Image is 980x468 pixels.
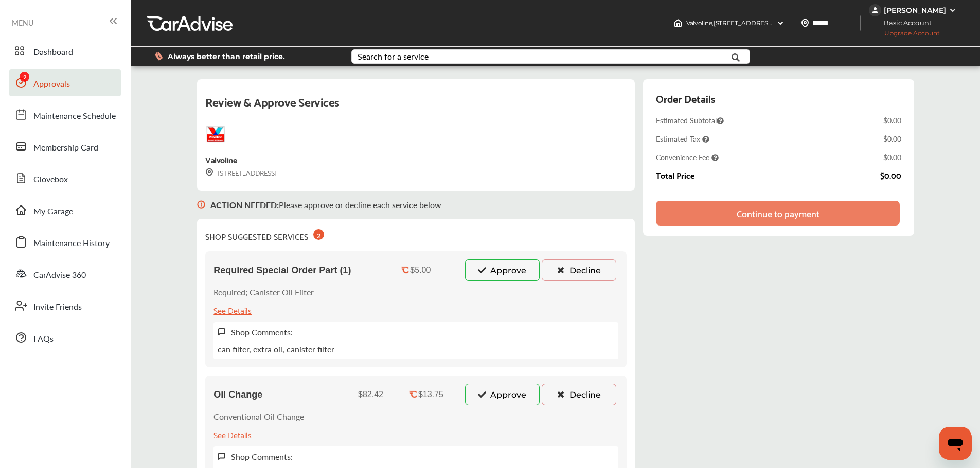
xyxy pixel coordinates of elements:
button: Decline [542,384,616,405]
a: Maintenance History [9,229,121,255]
span: Required Special Order Part (1) [213,265,351,276]
label: Shop Comments: [231,451,293,462]
div: Valvoline [205,153,237,166]
button: Approve [465,259,540,281]
img: svg+xml;base64,PHN2ZyB3aWR0aD0iMTYiIGhlaWdodD0iMTciIHZpZXdCb3g9IjAgMCAxNiAxNyIgZmlsbD0ibm9uZSIgeG... [218,452,226,461]
p: Conventional Oil Change [213,410,304,422]
div: Continue to payment [737,208,819,218]
span: Oil Change [213,389,262,400]
p: Please approve or decline each service below [210,199,441,211]
span: Upgrade Account [869,29,940,42]
div: Order Details [656,89,715,107]
span: Estimated Tax [656,134,709,144]
span: FAQs [33,332,54,346]
img: header-home-logo.8d720a4f.svg [674,19,682,27]
a: Dashboard [9,38,121,64]
span: CarAdvise 360 [33,269,86,282]
span: Always better than retail price. [168,53,285,60]
span: Maintenance History [33,237,110,250]
b: ACTION NEEDED : [210,199,279,211]
div: 2 [313,229,324,240]
img: dollor_label_vector.a70140d1.svg [155,52,163,61]
div: $0.00 [883,134,901,144]
a: Maintenance Schedule [9,101,121,128]
img: svg+xml;base64,PHN2ZyB3aWR0aD0iMTYiIGhlaWdodD0iMTciIHZpZXdCb3g9IjAgMCAxNiAxNyIgZmlsbD0ibm9uZSIgeG... [205,168,213,177]
div: $0.00 [883,152,901,162]
div: Search for a service [358,52,429,61]
span: MENU [12,18,33,27]
a: FAQs [9,324,121,351]
label: Shop Comments: [231,326,293,338]
span: Membership Card [33,141,98,155]
span: Maintenance Schedule [33,109,116,123]
span: Convenience Fee [656,152,719,162]
div: $13.75 [418,390,443,399]
span: My Garage [33,205,73,218]
div: See Details [213,427,252,441]
img: header-down-arrow.9dd2ce7d.svg [776,19,785,27]
span: Estimated Subtotal [656,115,724,125]
div: $0.00 [880,171,901,180]
img: svg+xml;base64,PHN2ZyB3aWR0aD0iMTYiIGhlaWdodD0iMTciIHZpZXdCb3g9IjAgMCAxNiAxNyIgZmlsbD0ibm9uZSIgeG... [197,191,205,219]
div: [PERSON_NAME] [884,6,946,15]
button: Approve [465,384,540,405]
div: Total Price [656,171,694,180]
a: Invite Friends [9,292,121,319]
div: SHOP SUGGESTED SERVICES [205,227,324,243]
iframe: Button to launch messaging window [939,427,972,460]
a: My Garage [9,197,121,223]
img: WGsFRI8htEPBVLJbROoPRyZpYNWhNONpIPPETTm6eUC0GeLEiAAAAAElFTkSuQmCC [949,6,957,14]
img: jVpblrzwTbfkPYzPPzSLxeg0AAAAASUVORK5CYII= [869,4,881,16]
a: Approvals [9,69,121,96]
div: $0.00 [883,115,901,125]
button: Decline [542,259,616,281]
div: $82.42 [358,390,383,399]
span: Valvoline , [STREET_ADDRESS] [GEOGRAPHIC_DATA] , CT 06851-4109 [686,19,884,27]
a: CarAdvise 360 [9,260,121,287]
span: Approvals [33,78,70,91]
span: Glovebox [33,173,68,186]
img: location_vector.a44bc228.svg [801,19,809,27]
div: Review & Approve Services [205,91,627,124]
div: [STREET_ADDRESS] [205,166,277,178]
img: svg+xml;base64,PHN2ZyB3aWR0aD0iMTYiIGhlaWdodD0iMTciIHZpZXdCb3g9IjAgMCAxNiAxNyIgZmlsbD0ibm9uZSIgeG... [218,328,226,336]
span: Invite Friends [33,301,82,314]
span: Dashboard [33,46,73,59]
img: header-divider.bc55588e.svg [860,15,861,31]
p: Required; Canister Oil Filter [213,286,314,298]
a: Glovebox [9,165,121,192]
span: Basic Account [870,17,939,28]
img: logo-valvoline.png [205,124,226,144]
div: $5.00 [410,266,431,275]
div: See Details [213,303,252,317]
p: can filter, extra oil, canister filter [218,343,334,355]
a: Membership Card [9,133,121,160]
